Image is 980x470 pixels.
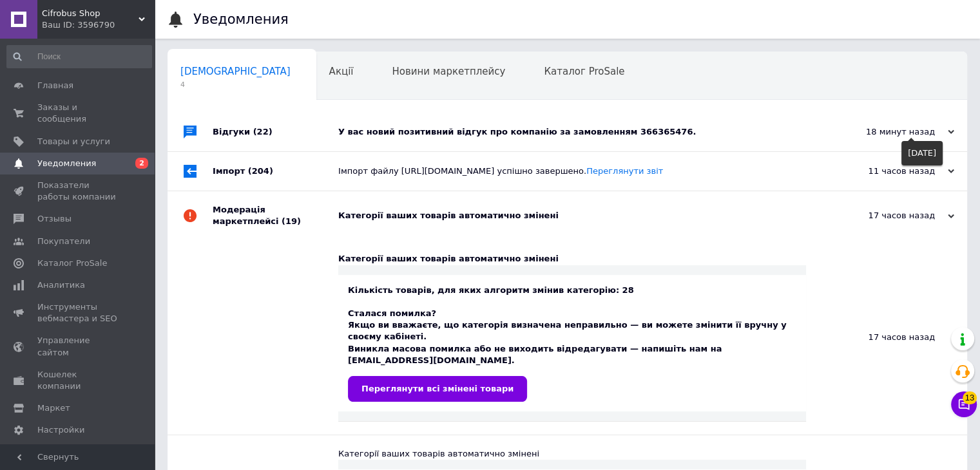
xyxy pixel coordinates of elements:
span: Уведомления [37,158,96,169]
div: Відгуки [213,113,338,151]
div: Ваш ID: 3596790 [42,19,155,31]
div: Кількість товарів, для яких алгоритм змінив категорію: 28 Cталася помилка? Якщо ви вважаєте, що к... [348,285,796,402]
span: Отзывы [37,213,72,225]
div: Категорії ваших товарів автоматично змінені [338,210,825,221]
span: Новини маркетплейсу [392,66,505,77]
span: Заказы и сообщения [37,102,119,125]
span: 4 [180,80,291,89]
span: [DEMOGRAPHIC_DATA] [180,66,291,77]
div: 18 минут назад [825,126,954,138]
div: 11 часов назад [825,165,954,177]
span: Каталог ProSale [37,258,107,269]
span: Кошелек компании [37,369,119,392]
div: Імпорт файлу [URL][DOMAIN_NAME] успішно завершено. [338,165,825,177]
span: Покупатели [37,236,90,247]
div: 17 часов назад [825,210,954,221]
div: Категорії ваших товарів автоматично змінені [338,448,806,460]
a: Переглянути всі змінені товари [348,376,527,402]
div: У вас новий позитивний відгук про компанію за замовленням 366365476. [338,126,825,138]
span: Показатели работы компании [37,180,119,203]
span: Главная [37,80,73,91]
span: Каталог ProSale [544,66,624,77]
span: Cifrobus Shop [42,8,139,19]
input: Поиск [6,45,152,68]
span: Аналитика [37,279,85,291]
span: 2 [135,158,148,169]
h1: Уведомления [193,12,289,27]
div: Імпорт [213,152,338,191]
span: Товары и услуги [37,136,110,147]
span: Инструменты вебмастера и SEO [37,301,119,324]
div: [DATE] [901,141,943,165]
span: Маркет [37,402,70,414]
div: Модерація маркетплейсі [213,191,338,240]
span: Настройки [37,424,84,436]
div: Категорії ваших товарів автоматично змінені [338,253,806,265]
button: Чат с покупателем13 [951,391,977,417]
div: 17 часов назад [806,240,967,435]
span: Управление сайтом [37,335,119,358]
span: (22) [253,127,273,136]
span: Акції [329,66,354,77]
span: Переглянути всі змінені товари [361,384,514,393]
span: (19) [282,216,301,226]
a: Переглянути звіт [586,166,663,176]
span: (204) [248,166,273,176]
span: 13 [963,391,977,404]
